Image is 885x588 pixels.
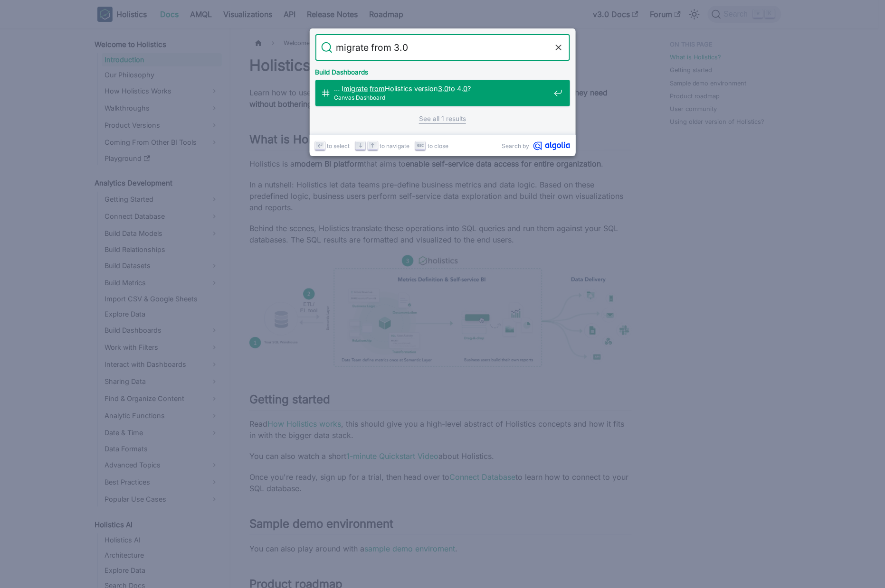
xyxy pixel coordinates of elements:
div: Build Dashboards [314,61,572,80]
button: Clear the query [553,42,564,53]
span: to select [327,141,350,150]
span: to navigate [380,141,410,150]
span: … I Holistics version . to 4. ?​ [334,84,550,93]
mark: 0 [445,84,449,93]
svg: Escape key [417,142,424,149]
input: Search docs [333,34,553,61]
span: Canvas Dashboard [334,93,550,102]
span: to close [428,141,449,150]
svg: Arrow down [357,142,364,149]
mark: 3 [438,84,443,93]
mark: migrate [344,84,368,93]
span: Search by [502,141,530,150]
svg: Arrow up [369,142,376,149]
svg: Algolia [533,141,570,150]
a: Search byAlgolia [502,141,570,150]
mark: from [370,84,385,93]
mark: 0 [464,84,468,93]
a: … Imigrate fromHolistics version3.0to 4.0?​Canvas Dashboard [315,80,570,106]
svg: Enter key [316,142,324,149]
a: See all 1 results [419,114,466,124]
